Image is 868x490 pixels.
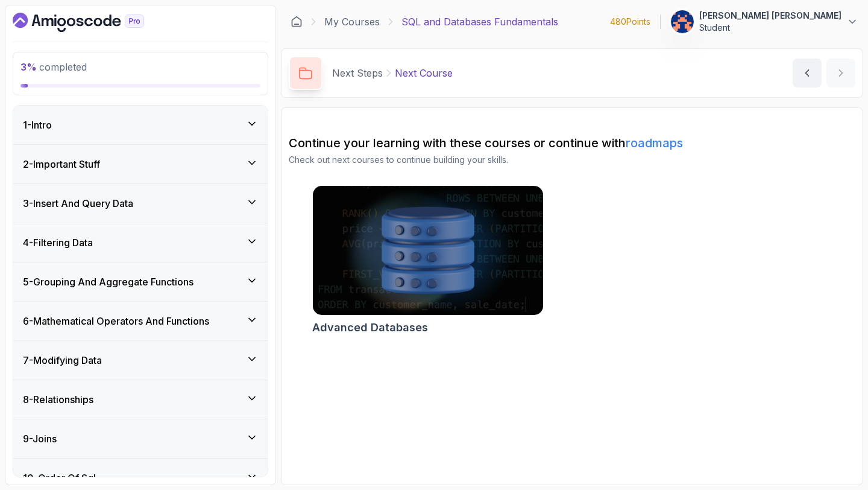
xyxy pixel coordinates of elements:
p: Next Steps [332,66,383,80]
button: 4-Filtering Data [13,223,268,262]
img: user profile image [671,10,694,33]
button: 3-Insert And Query Data [13,184,268,223]
span: 3 % [20,61,37,73]
h2: Continue your learning with these courses or continue with [289,135,855,151]
button: next content [826,59,855,87]
h3: 6 - Mathematical Operators And Functions [23,314,209,328]
img: Advanced Databases card [313,186,543,315]
button: 8-Relationships [13,380,268,419]
button: 2-Important Stuff [13,145,268,183]
h3: 4 - Filtering Data [23,235,93,250]
h3: 9 - Joins [23,431,57,446]
button: user profile image[PERSON_NAME] [PERSON_NAME]Student [670,10,858,34]
h3: 8 - Relationships [23,392,93,407]
button: 9-Joins [13,419,268,458]
p: Student [699,22,841,34]
button: 5-Grouping And Aggregate Functions [13,262,268,301]
h3: 5 - Grouping And Aggregate Functions [23,275,193,289]
h3: 10 - Order Of Sql [23,471,96,485]
p: SQL and Databases Fundamentals [401,14,558,29]
a: Dashboard [291,16,303,28]
button: 7-Modifying Data [13,341,268,380]
a: Advanced Databases cardAdvanced Databases [312,185,544,336]
p: [PERSON_NAME] [PERSON_NAME] [699,10,841,22]
h3: 1 - Intro [23,118,52,132]
a: roadmaps [626,136,683,150]
p: 480 Points [610,16,650,28]
a: My Courses [324,14,380,29]
p: Next Course [395,66,453,80]
button: previous content [793,59,822,87]
h3: 2 - Important Stuff [23,157,100,171]
h3: 7 - Modifying Data [23,353,102,367]
span: completed [20,61,87,73]
h2: Advanced Databases [312,319,428,336]
p: Check out next courses to continue building your skills. [289,154,855,166]
button: 1-Intro [13,106,268,144]
a: Dashboard [13,13,172,32]
button: 6-Mathematical Operators And Functions [13,302,268,340]
h3: 3 - Insert And Query Data [23,196,133,211]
